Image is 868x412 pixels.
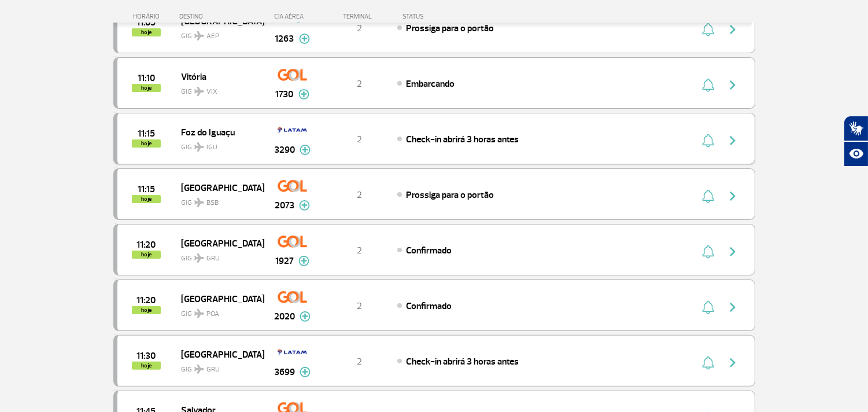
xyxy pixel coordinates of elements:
[194,253,204,263] img: destiny_airplane.svg
[136,352,156,360] span: 2025-08-26 11:30:00
[726,134,740,148] img: seta-direita-painel-voo.svg
[357,134,362,145] span: 2
[181,192,255,208] span: GIG
[181,303,255,319] span: GIG
[397,13,491,20] div: STATUS
[181,236,255,251] span: [GEOGRAPHIC_DATA]
[274,143,295,157] span: 3290
[357,189,362,201] span: 2
[298,256,309,266] img: mais-info-painel-voo.svg
[276,87,294,101] span: 1730
[275,198,294,212] span: 2073
[299,34,310,44] img: mais-info-painel-voo.svg
[194,198,204,207] img: destiny_airplane.svg
[181,247,255,264] span: GIG
[181,291,255,306] span: [GEOGRAPHIC_DATA]
[136,296,156,304] span: 2025-08-26 11:20:00
[132,306,161,314] span: hoje
[179,13,264,20] div: DESTINO
[275,32,294,46] span: 1263
[181,124,255,139] span: Foz do Iguaçu
[406,189,494,201] span: Prossiga para o portão
[726,189,740,203] img: seta-direita-painel-voo.svg
[726,300,740,314] img: seta-direita-painel-voo.svg
[264,13,322,20] div: CIA AÉREA
[844,141,868,167] button: Abrir recursos assistivos.
[206,365,220,375] span: GRU
[406,245,452,256] span: Confirmado
[357,245,362,256] span: 2
[702,23,714,36] img: sino-painel-voo.svg
[300,311,311,322] img: mais-info-painel-voo.svg
[138,185,155,193] span: 2025-08-26 11:15:00
[117,13,180,20] div: HORÁRIO
[206,31,219,42] span: AEP
[181,358,255,375] span: GIG
[844,116,868,141] button: Abrir tradutor de língua de sinais.
[726,245,740,259] img: seta-direita-painel-voo.svg
[300,145,311,155] img: mais-info-painel-voo.svg
[357,78,362,90] span: 2
[702,300,714,314] img: sino-painel-voo.svg
[300,367,311,377] img: mais-info-painel-voo.svg
[726,23,740,36] img: seta-direita-painel-voo.svg
[357,300,362,312] span: 2
[702,356,714,370] img: sino-painel-voo.svg
[357,356,362,367] span: 2
[181,69,255,84] span: Vitória
[181,80,255,97] span: GIG
[406,78,455,90] span: Embarcando
[298,89,309,100] img: mais-info-painel-voo.svg
[194,142,204,152] img: destiny_airplane.svg
[844,116,868,167] div: Plugin de acessibilidade da Hand Talk.
[322,13,397,20] div: TERMINAL
[357,23,362,34] span: 2
[194,87,204,96] img: destiny_airplane.svg
[194,31,204,41] img: destiny_airplane.svg
[132,195,161,203] span: hoje
[406,300,452,312] span: Confirmado
[194,309,204,318] img: destiny_airplane.svg
[206,198,219,208] span: BSB
[299,200,310,211] img: mais-info-painel-voo.svg
[132,251,161,259] span: hoje
[274,365,295,379] span: 3699
[726,78,740,92] img: seta-direita-painel-voo.svg
[181,347,255,362] span: [GEOGRAPHIC_DATA]
[206,142,217,153] span: IGU
[181,180,255,195] span: [GEOGRAPHIC_DATA]
[702,134,714,148] img: sino-painel-voo.svg
[181,25,255,42] span: GIG
[132,139,161,148] span: hoje
[136,241,156,249] span: 2025-08-26 11:20:00
[274,310,295,323] span: 2020
[132,28,161,36] span: hoje
[138,130,155,138] span: 2025-08-26 11:15:00
[702,189,714,203] img: sino-painel-voo.svg
[406,356,519,367] span: Check-in abrirá 3 horas antes
[275,254,294,268] span: 1927
[181,136,255,153] span: GIG
[702,245,714,259] img: sino-painel-voo.svg
[206,87,217,97] span: VIX
[726,356,740,370] img: seta-direita-painel-voo.svg
[406,23,494,34] span: Prossiga para o portão
[206,309,219,319] span: POA
[406,134,519,145] span: Check-in abrirá 3 horas antes
[132,84,161,92] span: hoje
[194,365,204,374] img: destiny_airplane.svg
[702,78,714,92] img: sino-painel-voo.svg
[132,362,161,370] span: hoje
[138,74,155,82] span: 2025-08-26 11:10:00
[206,253,220,264] span: GRU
